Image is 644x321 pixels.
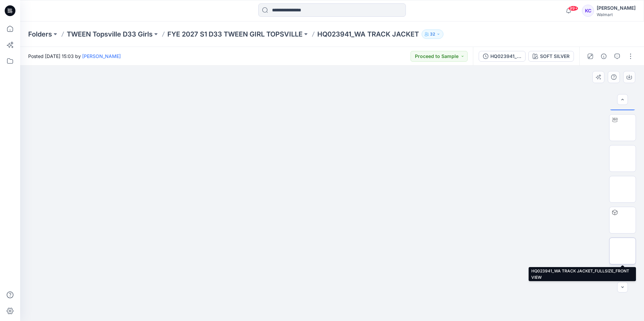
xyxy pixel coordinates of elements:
[28,29,52,39] a: Folders
[597,4,636,12] div: [PERSON_NAME]
[568,6,578,11] span: 99+
[479,51,526,62] button: HQ023941_WA TRACK JACKET_GRADING_FULLSIZE
[422,29,443,39] button: 32
[167,29,303,39] a: FYE 2027 S1 D33 TWEEN GIRL TOPSVILLE
[317,29,419,39] p: HQ023941_WA TRACK JACKET
[490,53,521,60] div: HQ023941_WA TRACK JACKET_GRADING_FULLSIZE
[582,5,594,17] div: KC
[430,30,435,38] p: 32
[540,53,570,60] div: SOFT SILVER
[528,51,574,62] button: SOFT SILVER
[67,29,153,39] a: TWEEN Topsville D33 Girls
[82,53,121,59] a: [PERSON_NAME]
[28,53,121,60] span: Posted [DATE] 15:03 by
[598,51,609,62] button: Details
[597,12,636,17] div: Walmart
